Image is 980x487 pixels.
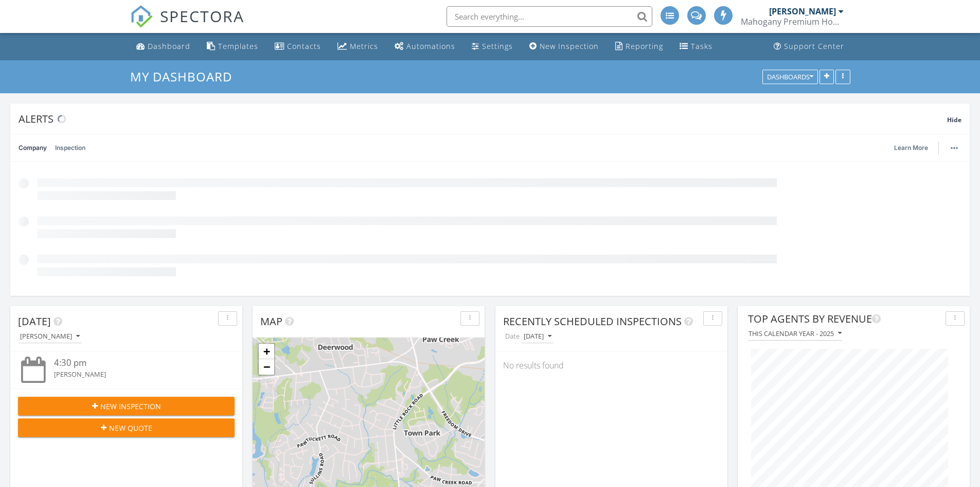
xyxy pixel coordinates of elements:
div: New Inspection [540,41,599,51]
a: Company [19,135,47,161]
div: Automations [406,41,455,51]
div: Dashboard [148,41,190,51]
div: [PERSON_NAME] [769,6,836,16]
div: 4:30 pm [54,357,217,370]
button: New Inspection [18,397,235,415]
div: Reporting [626,41,663,51]
a: SPECTORA [130,14,244,36]
a: Templates [203,37,262,56]
a: Tasks [675,37,717,56]
span: Recently Scheduled Inspections [503,314,682,328]
span: SPECTORA [160,5,244,27]
a: Learn More [894,143,934,153]
div: [PERSON_NAME] [20,333,80,340]
button: Dashboards [762,70,818,84]
div: Contacts [287,41,321,51]
span: Map [260,314,282,328]
a: Dashboard [132,37,194,56]
a: Reporting [611,37,667,56]
span: [DATE] [18,314,51,328]
button: [PERSON_NAME] [18,330,82,344]
div: Templates [218,41,258,51]
a: Inspection [55,135,85,161]
a: Contacts [271,37,325,56]
div: Dashboards [767,73,813,80]
div: Tasks [691,41,712,51]
button: New Quote [18,418,235,437]
a: Zoom out [259,359,274,375]
input: Search everything... [447,6,652,27]
img: The Best Home Inspection Software - Spectora [130,5,153,28]
span: New Inspection [100,401,161,412]
div: [PERSON_NAME] [54,370,217,379]
span: New Quote [109,423,152,433]
div: Alerts [19,112,947,126]
a: Zoom in [259,344,274,359]
a: Automations (Advanced) [390,37,459,56]
div: Mahogany Premium Home Inspections [741,16,844,27]
div: Settings [482,41,513,51]
a: Support Center [770,37,848,56]
a: New Inspection [525,37,603,56]
div: Metrics [350,41,378,51]
img: ellipsis-632cfdd7c38ec3a7d453.svg [951,147,958,149]
span: Hide [947,115,961,124]
div: Support Center [784,41,844,51]
button: [DATE] [522,330,554,344]
a: Metrics [333,37,382,56]
label: Date [503,329,522,343]
a: Settings [468,37,517,56]
button: This calendar year - 2025 [748,327,842,341]
div: No results found [495,351,727,379]
div: This calendar year - 2025 [749,330,842,337]
div: Top Agents by Revenue [748,311,941,327]
div: [DATE] [524,333,551,340]
a: My Dashboard [130,68,241,85]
